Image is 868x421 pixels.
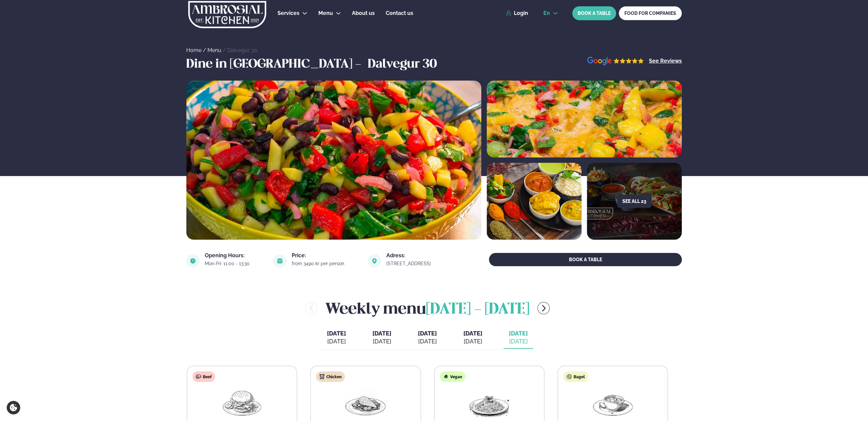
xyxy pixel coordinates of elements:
[468,387,511,418] img: Spagetti.png
[188,1,267,28] img: logo
[322,327,351,349] button: [DATE] [DATE]
[367,327,397,349] button: [DATE] [DATE]
[305,302,317,314] button: menu-btn-left
[196,374,201,379] img: beef.svg
[463,337,482,345] div: [DATE]
[221,387,263,418] img: Hamburger.png
[418,337,437,345] div: [DATE]
[223,47,227,53] span: /
[344,387,387,418] img: Chicken-breast.png
[205,253,265,258] div: Opening Hours:
[617,195,652,208] button: See all 23
[649,58,682,64] a: See Reviews
[619,6,682,20] a: FOOD FOR COMPANIES
[509,330,528,337] span: [DATE]
[368,254,381,268] img: image alt
[186,47,201,53] a: Home
[440,371,465,382] div: Vegan
[327,330,346,337] span: [DATE]
[506,10,528,16] a: Login
[327,337,346,345] div: [DATE]
[443,374,448,379] img: Vegan.svg
[458,327,488,349] button: [DATE] [DATE]
[186,57,364,73] h3: Dine in [GEOGRAPHIC_DATA] -
[386,260,446,268] a: link
[487,81,682,157] img: image alt
[386,253,446,258] div: Adress:
[372,337,391,345] div: [DATE]
[509,337,528,345] div: [DATE]
[372,330,391,337] span: [DATE]
[418,330,437,337] span: [DATE]
[572,6,616,20] button: BOOK A TABLE
[193,371,215,382] div: Beef
[504,327,533,349] button: [DATE] [DATE]
[587,57,644,66] img: image alt
[316,371,345,382] div: Chicken
[567,374,572,379] img: bagle-new-16px.svg
[203,47,207,53] span: /
[227,47,258,53] a: Dalvegur 30
[186,254,199,268] img: image alt
[277,10,299,16] span: Services
[386,9,413,17] a: Contact us
[592,387,634,418] img: Soup.png
[318,10,333,16] span: Menu
[386,10,413,16] span: Contact us
[325,297,529,319] h2: Weekly menu
[543,11,550,16] span: en
[368,57,437,73] h3: Dalvegur 30
[463,330,482,337] span: [DATE]
[352,9,375,17] a: About us
[538,11,563,16] button: en
[537,302,550,314] button: menu-btn-right
[207,47,221,53] a: Menu
[205,261,265,266] div: Mon-Fri: 11:00 - 13:30
[277,9,299,17] a: Services
[487,163,582,240] img: image alt
[292,261,360,266] div: from 3490 kr per person
[319,374,325,379] img: chicken.svg
[426,302,529,317] span: [DATE] - [DATE]
[273,254,286,268] img: image alt
[318,9,333,17] a: Menu
[413,327,442,349] button: [DATE] [DATE]
[186,81,481,240] img: image alt
[7,401,20,414] a: Cookie settings
[352,10,375,16] span: About us
[563,371,588,382] div: Bagel
[292,253,360,258] div: Price:
[489,253,682,266] button: BOOK A TABLE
